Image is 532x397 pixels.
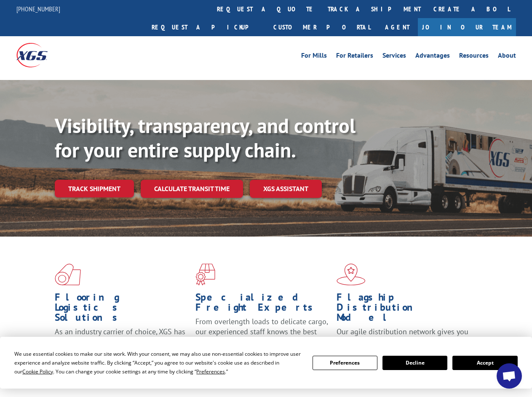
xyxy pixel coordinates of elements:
span: As an industry carrier of choice, XGS has brought innovation and dedication to flooring logistics... [55,327,185,357]
a: For Retailers [336,52,373,61]
h1: Specialized Freight Experts [195,292,330,317]
a: Services [382,52,406,61]
a: Advantages [415,52,450,61]
p: From overlength loads to delicate cargo, our experienced staff knows the best way to move your fr... [195,317,330,354]
button: Preferences [313,356,377,370]
a: Track shipment [55,180,134,197]
h1: Flagship Distribution Model [337,292,471,327]
a: Agent [377,18,418,36]
span: Our agile distribution network gives you nationwide inventory management on demand. [337,327,468,357]
a: Calculate transit time [141,180,243,198]
a: About [498,52,516,61]
a: Resources [459,52,489,61]
div: We use essential cookies to make our site work. With your consent, we may also use non-essential ... [14,349,302,376]
a: XGS ASSISTANT [250,180,322,198]
div: Open chat [497,363,522,389]
img: xgs-icon-focused-on-flooring-red [195,264,215,285]
button: Accept [452,356,517,370]
h1: Flooring Logistics Solutions [55,292,189,327]
a: Customer Portal [267,18,377,36]
img: xgs-icon-total-supply-chain-intelligence-red [55,264,81,285]
a: For Mills [301,52,327,61]
img: xgs-icon-flagship-distribution-model-red [337,264,366,285]
a: Request a pickup [145,18,267,36]
a: [PHONE_NUMBER] [16,5,60,13]
span: Preferences [196,368,225,375]
button: Decline [382,356,447,370]
a: Join Our Team [418,18,516,36]
span: Cookie Policy [22,368,53,375]
b: Visibility, transparency, and control for your entire supply chain. [55,112,356,163]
